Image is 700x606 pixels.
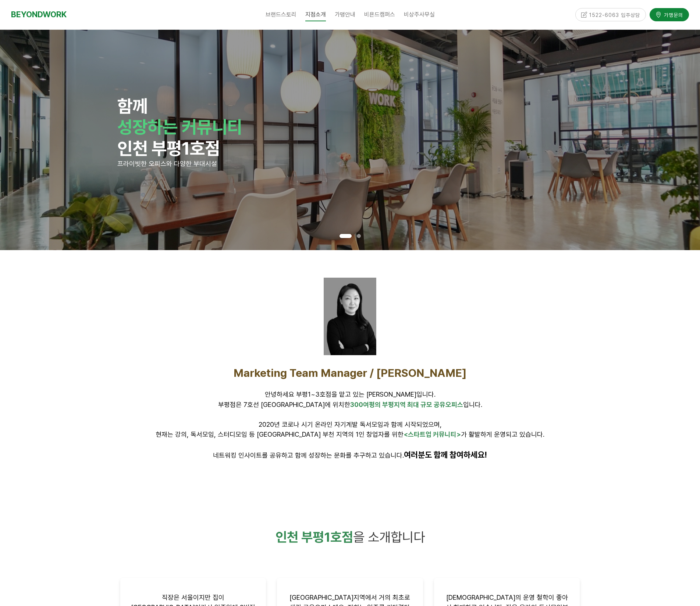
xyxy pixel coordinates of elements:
span: 300여평의 부평지역 최대 규모 공유오피스 [350,401,463,408]
a: 비욘드캠퍼스 [360,6,399,24]
span: 부평점은 7호선 [GEOGRAPHIC_DATA]에 위치한 입니다. [218,401,482,408]
span: 현재는 강의, 독서모임, 스터디모임 등 [GEOGRAPHIC_DATA] 부천 지역의 1인 창업자를 위한 가 활발하게 운영되고 있습니다. [156,430,544,438]
a: 가맹안내 [330,6,360,24]
span: <스타트업 커뮤니티> [404,430,461,438]
a: 지점소개 [301,6,330,24]
span: 비욘드캠퍼스 [364,11,395,18]
span: 을 소개합니다 [353,529,425,545]
span: 네트워킹 인사이트를 공유하고 함께 성장하는 문화를 추구하고 있습니다. [213,451,404,459]
span: 안녕하세요 부평1~3호점을 맡고 있는 [PERSON_NAME]입니다. [265,390,436,398]
strong: 성장하는 커뮤니티 [117,116,242,138]
strong: 여러분도 함께 참여하세요! [404,450,487,459]
span: 비상주사무실 [404,11,435,18]
span: 인천 부평1호점 [276,529,353,545]
a: BEYONDWORK [11,8,67,21]
span: 가맹문의 [662,11,683,18]
a: 비상주사무실 [399,6,439,24]
span: 지점소개 [305,8,326,21]
span: 가맹안내 [335,11,355,18]
a: 브랜드스토리 [261,6,301,24]
span: Marketing Team Manager / [PERSON_NAME] [234,366,466,379]
span: 브랜드스토리 [266,11,296,18]
span: 2020년 코로나 시기 온라인 자기계발 독서모임과 함께 시작되었으며, [259,421,442,428]
a: 가맹문의 [650,8,689,21]
span: 프라이빗한 오피스와 다양한 부대시설 [117,160,217,167]
strong: 인천 부평1호점 [117,138,220,159]
strong: 함께 [117,95,148,117]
